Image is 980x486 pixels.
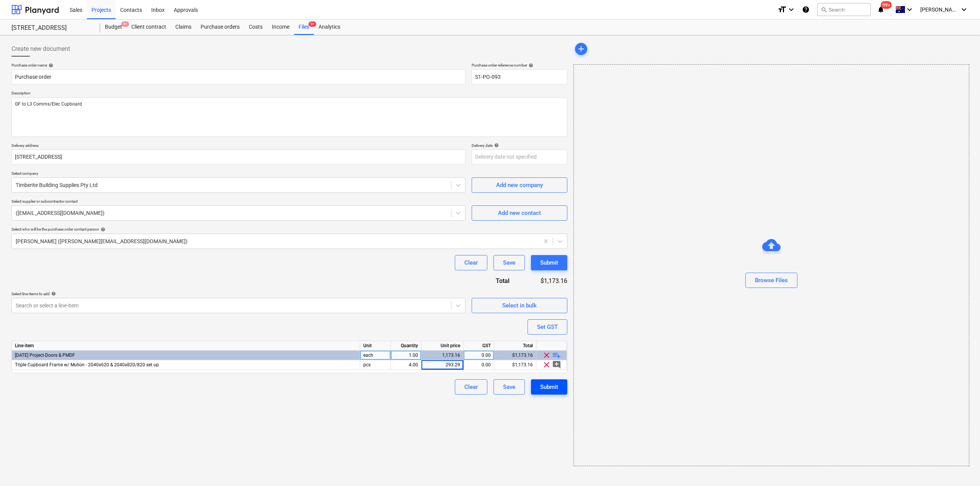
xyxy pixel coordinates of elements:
span: 99+ [881,1,892,9]
div: Budget [100,20,127,35]
a: Costs [244,20,267,35]
div: GST [464,341,494,351]
div: pcs [360,360,391,370]
p: Delivery address [11,143,465,150]
i: notifications [877,5,885,14]
div: each [360,351,391,360]
div: Unit price [421,341,464,351]
div: Line-item [12,341,360,351]
div: Purchase order reference number [472,63,567,68]
input: Delivery address [11,150,465,165]
a: Budget9+ [100,20,127,35]
button: Submit [531,255,567,270]
div: Save [503,382,515,392]
span: 9+ [309,21,316,27]
div: 0.00 [467,360,491,370]
div: Clear [464,258,478,268]
div: 293.29 [425,360,460,370]
div: Files [294,20,314,35]
div: 4.00 [394,360,418,370]
i: Knowledge base [802,5,810,14]
div: Unit [360,341,391,351]
div: Set GST [537,322,558,332]
span: playlist_add [552,351,561,360]
iframe: Chat Widget [942,449,980,486]
div: $1,173.16 [494,360,536,370]
input: Delivery date not specified [472,150,567,165]
button: Add new contact [472,205,567,221]
a: Analytics [314,20,345,35]
div: Submit [540,382,558,392]
div: Total [494,341,536,351]
input: Document name [11,69,465,85]
input: Order number [472,69,567,85]
p: Select supplier or subcontractor contact [11,199,465,205]
div: Select line-items to add [11,291,465,296]
span: 9+ [121,21,129,27]
span: clear [542,360,551,369]
button: Set GST [528,319,567,335]
div: 0.00 [467,351,491,360]
div: $1,173.16 [494,351,536,360]
span: help [99,227,105,232]
span: 3-13-02 Project-Doors & PMDF [15,353,75,358]
a: Income [267,20,294,35]
div: Add new company [496,180,543,190]
a: Files9+ [294,20,314,35]
span: help [47,63,53,68]
span: search [821,7,827,13]
a: Claims [171,20,196,35]
div: [STREET_ADDRESS] [11,24,91,32]
i: keyboard_arrow_down [905,5,914,14]
div: 1,173.16 [425,351,460,360]
div: 1.00 [394,351,418,360]
i: format_size [777,5,787,14]
div: Add new contact [498,208,541,218]
button: Clear [455,255,487,270]
p: Select company [11,171,465,177]
span: [PERSON_NAME] [920,7,959,13]
span: help [493,143,499,148]
button: Save [493,255,525,270]
i: keyboard_arrow_down [787,5,796,14]
div: Select in bulk [502,301,537,310]
button: Submit [531,379,567,395]
div: Submit [540,258,558,268]
span: help [527,63,533,68]
button: Select in bulk [472,298,567,313]
span: Triple Cupboard Frame w/ Mulion - 2040x620 & 2040x820/820 set up [15,362,159,367]
div: Total [468,276,522,285]
span: clear [542,351,551,360]
button: Save [493,379,525,395]
textarea: GF to L3 Comms/Elec Cupboard [11,98,567,137]
button: Clear [455,379,487,395]
a: Client contract [127,20,171,35]
div: Clear [464,382,478,392]
span: add_comment [552,360,561,369]
button: Add new company [472,177,567,193]
div: Browse Files [573,64,969,466]
span: Create new document [11,44,70,54]
span: add [577,44,586,54]
div: Select who will be the purchase order contact person [11,227,567,232]
a: Purchase orders [196,20,244,35]
div: Save [503,258,515,268]
div: Delivery date [472,143,567,148]
p: Description [11,91,567,97]
div: $1,173.16 [522,276,567,285]
div: Browse Files [755,275,788,285]
div: Quantity [391,341,421,351]
i: keyboard_arrow_down [959,5,969,14]
div: Purchase order name [11,63,465,68]
button: Search [817,3,871,16]
span: help [50,291,56,296]
button: Browse Files [745,273,797,288]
